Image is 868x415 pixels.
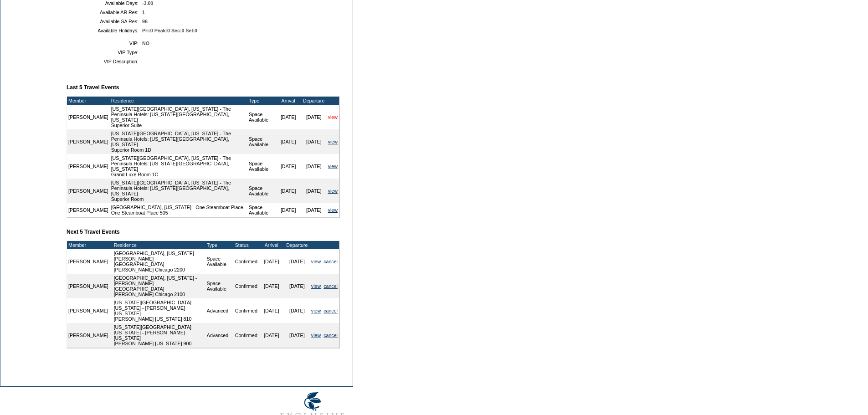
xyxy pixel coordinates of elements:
td: [DATE] [276,105,301,129]
a: cancel [324,333,338,338]
td: [DATE] [301,154,327,179]
td: Advanced [205,298,234,323]
td: Available Holidays: [70,28,139,33]
td: [DATE] [284,274,310,298]
td: Member [67,97,110,105]
td: [DATE] [259,323,284,348]
a: view [311,308,321,313]
span: 96 [142,19,148,24]
a: cancel [324,308,338,313]
td: VIP Description: [70,59,139,64]
td: Confirmed [234,274,259,298]
td: Space Available [205,274,234,298]
b: Last 5 Travel Events [67,84,119,91]
a: cancel [324,283,338,289]
td: Advanced [205,323,234,348]
td: [DATE] [284,323,310,348]
td: Space Available [247,154,276,179]
td: Space Available [247,179,276,203]
a: view [311,259,321,264]
td: [DATE] [259,298,284,323]
a: view [328,164,338,169]
td: Confirmed [234,249,259,274]
td: Arrival [259,241,284,249]
td: [US_STATE][GEOGRAPHIC_DATA], [US_STATE] - The Peninsula Hotels: [US_STATE][GEOGRAPHIC_DATA], [US_... [110,179,247,203]
td: [DATE] [301,203,327,217]
a: view [328,207,338,213]
td: [DATE] [301,105,327,129]
td: [US_STATE][GEOGRAPHIC_DATA], [US_STATE] - [PERSON_NAME] [US_STATE] [PERSON_NAME] [US_STATE] 810 [113,298,205,323]
td: [DATE] [276,179,301,203]
a: view [328,188,338,194]
td: [PERSON_NAME] [67,249,110,274]
td: [US_STATE][GEOGRAPHIC_DATA], [US_STATE] - The Peninsula Hotels: [US_STATE][GEOGRAPHIC_DATA], [US_... [110,105,247,129]
td: [PERSON_NAME] [67,129,110,154]
td: Available Days: [70,0,139,6]
td: [DATE] [259,249,284,274]
td: [DATE] [259,274,284,298]
td: [PERSON_NAME] [67,274,110,298]
td: [PERSON_NAME] [67,298,110,323]
a: view [311,333,321,338]
td: Status [234,241,259,249]
td: [DATE] [276,129,301,154]
td: Space Available [247,129,276,154]
td: [DATE] [284,298,310,323]
td: [US_STATE][GEOGRAPHIC_DATA], [US_STATE] - The Peninsula Hotels: [US_STATE][GEOGRAPHIC_DATA], [US_... [110,154,247,179]
td: Type [205,241,234,249]
td: Space Available [205,249,234,274]
span: -3.00 [142,0,153,6]
td: [GEOGRAPHIC_DATA], [US_STATE] - [PERSON_NAME][GEOGRAPHIC_DATA] [PERSON_NAME] Chicago 2100 [113,274,205,298]
td: VIP: [70,41,139,46]
td: Residence [113,241,205,249]
b: Next 5 Travel Events [67,229,120,235]
td: Departure [301,97,327,105]
td: [PERSON_NAME] [67,203,110,217]
a: view [311,283,321,289]
span: Pri:0 Peak:0 Sec:0 Sel:0 [142,28,197,33]
td: Space Available [247,203,276,217]
td: Available SA Res: [70,19,139,24]
span: 1 [142,10,145,15]
a: view [328,114,338,120]
td: [GEOGRAPHIC_DATA], [US_STATE] - [PERSON_NAME][GEOGRAPHIC_DATA] [PERSON_NAME] Chicago 2200 [113,249,205,274]
span: NO [142,41,149,46]
td: Residence [110,97,247,105]
td: [DATE] [301,129,327,154]
td: [PERSON_NAME] [67,154,110,179]
td: [DATE] [284,249,310,274]
td: Type [247,97,276,105]
td: Available AR Res: [70,10,139,15]
td: Departure [284,241,310,249]
td: Confirmed [234,323,259,348]
td: Arrival [276,97,301,105]
td: [GEOGRAPHIC_DATA], [US_STATE] - One Steamboat Place One Steamboat Place 505 [110,203,247,217]
td: [DATE] [276,203,301,217]
a: view [328,139,338,144]
td: Space Available [247,105,276,129]
td: [PERSON_NAME] [67,105,110,129]
td: [US_STATE][GEOGRAPHIC_DATA], [US_STATE] - The Peninsula Hotels: [US_STATE][GEOGRAPHIC_DATA], [US_... [110,129,247,154]
td: Confirmed [234,298,259,323]
td: VIP Type: [70,50,139,55]
td: [PERSON_NAME] [67,179,110,203]
td: [US_STATE][GEOGRAPHIC_DATA], [US_STATE] - [PERSON_NAME] [US_STATE] [PERSON_NAME] [US_STATE] 900 [113,323,205,348]
td: [PERSON_NAME] [67,323,110,348]
a: cancel [324,259,338,264]
td: [DATE] [276,154,301,179]
td: Member [67,241,110,249]
td: [DATE] [301,179,327,203]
